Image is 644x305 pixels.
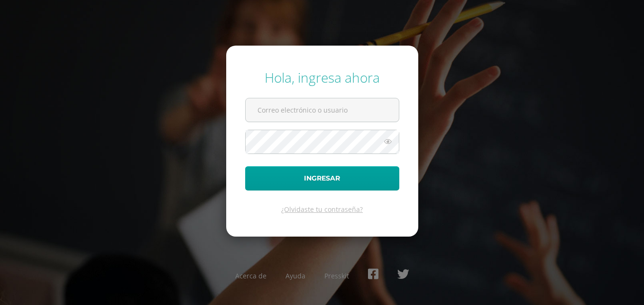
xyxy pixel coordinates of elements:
[246,98,399,122] input: Correo electrónico o usuario
[285,271,305,280] a: Ayuda
[281,205,363,214] a: ¿Olvidaste tu contraseña?
[324,271,349,280] a: Presskit
[245,68,399,86] div: Hola, ingresa ahora
[235,271,267,280] a: Acerca de
[245,166,399,191] button: Ingresar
